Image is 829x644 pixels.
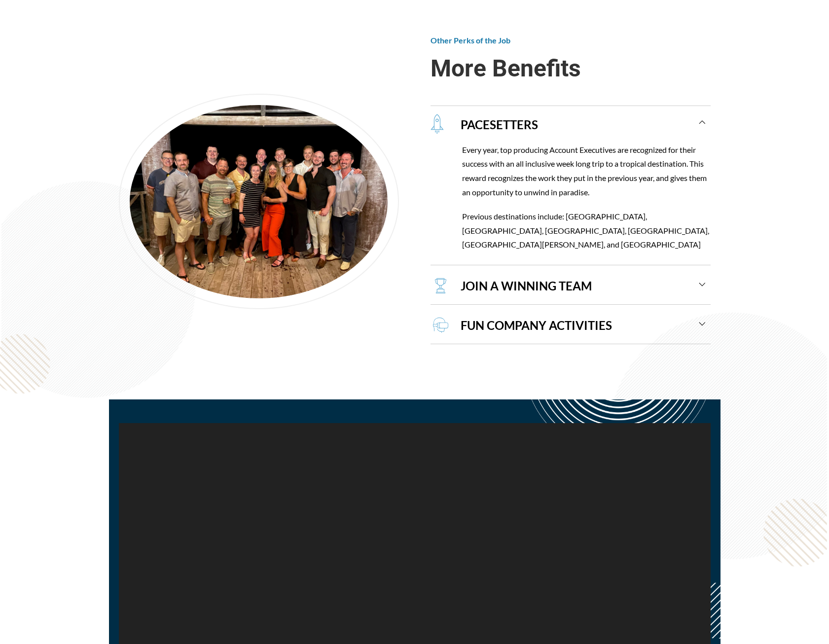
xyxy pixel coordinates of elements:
[431,36,510,45] span: Other Perks of the Job
[431,55,711,82] span: More Benefits
[462,143,711,200] p: Every year, top producing Account Executives are recognized for their success with an all inclusi...
[450,268,706,304] div: JOIN A WINNING TEAM
[462,210,711,252] p: Previous destinations include: [GEOGRAPHIC_DATA], [GEOGRAPHIC_DATA], [GEOGRAPHIC_DATA], [GEOGRAPH...
[450,106,706,143] div: PACESETTERS
[450,307,706,344] div: FUN COMPANY ACTIVITIES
